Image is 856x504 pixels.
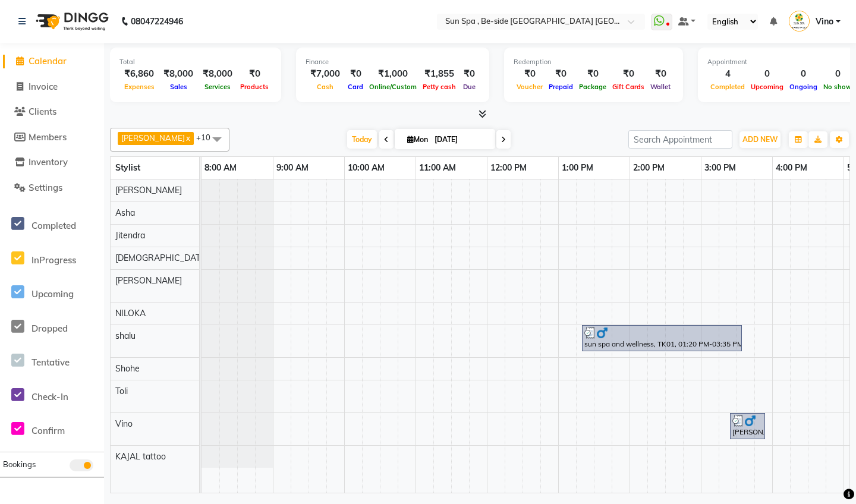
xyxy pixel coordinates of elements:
button: ADD NEW [739,131,781,148]
div: Finance [306,57,480,67]
a: 8:00 AM [202,159,240,177]
a: Inventory [3,156,101,169]
span: No show [820,83,855,91]
b: 08047224946 [131,5,183,38]
span: Gift Cards [609,83,647,91]
span: Upcoming [32,288,74,300]
div: ₹7,000 [306,67,345,81]
span: shalu [115,330,136,341]
a: 3:00 PM [701,159,739,177]
span: Stylist [115,162,140,173]
span: Due [460,83,479,91]
div: Total [119,57,272,67]
span: Inventory [29,156,68,168]
span: Mon [404,135,431,144]
div: Redemption [514,57,674,67]
div: Appointment [707,57,855,67]
span: Tentative [32,357,70,368]
span: Voucher [514,83,546,91]
span: Card [345,83,366,91]
span: Check-In [32,391,68,402]
span: Sales [167,83,190,91]
div: ₹6,860 [119,67,159,81]
span: Shohe [115,363,140,374]
span: Prepaid [546,83,576,91]
span: Calendar [29,55,67,67]
div: ₹0 [514,67,546,81]
span: Bookings [3,459,36,469]
div: ₹0 [576,67,609,81]
span: Services [202,83,234,91]
div: ₹1,000 [366,67,420,81]
input: Search Appointment [628,130,732,149]
span: Ongoing [786,83,820,91]
span: [PERSON_NAME] [115,185,182,196]
span: Settings [29,182,62,193]
span: Expenses [121,83,158,91]
a: 2:00 PM [630,159,668,177]
span: Vino [816,15,833,28]
div: ₹0 [459,67,480,81]
img: logo [30,5,112,38]
div: [PERSON_NAME], TK02, 03:25 PM-03:55 PM, Body Wraps [731,415,764,437]
div: ₹0 [609,67,647,81]
span: Toli [115,386,128,396]
span: [PERSON_NAME] [115,275,182,286]
span: Asha [115,207,135,218]
span: NILOKA [115,308,146,319]
a: 12:00 PM [487,159,530,177]
a: x [185,133,190,143]
img: Vino [789,11,810,31]
a: 11:00 AM [416,159,459,177]
span: Online/Custom [366,83,420,91]
span: Package [576,83,609,91]
a: 1:00 PM [559,159,596,177]
span: ADD NEW [742,135,778,144]
span: Clients [29,106,56,117]
div: 4 [707,67,748,81]
div: ₹8,000 [198,67,237,81]
span: Jitendra [115,230,145,241]
span: Upcoming [748,83,786,91]
span: Wallet [647,83,674,91]
span: Products [237,83,272,91]
a: 9:00 AM [273,159,311,177]
div: ₹0 [345,67,366,81]
a: Calendar [3,55,101,68]
span: Today [347,130,377,149]
a: 10:00 AM [345,159,388,177]
span: InProgress [32,254,76,266]
a: Clients [3,105,101,119]
a: 4:00 PM [773,159,810,177]
span: Dropped [32,323,68,334]
span: Cash [314,83,336,91]
div: ₹1,855 [420,67,459,81]
div: 0 [786,67,820,81]
div: ₹8,000 [159,67,198,81]
span: KAJAL tattoo [115,451,166,462]
a: Members [3,131,101,144]
span: Members [29,131,67,143]
span: Invoice [29,81,58,92]
a: Settings [3,181,101,195]
div: sun spa and wellness, TK01, 01:20 PM-03:35 PM, Swedish Massage,Body Scrubing 2000 [583,327,741,349]
span: Completed [707,83,748,91]
span: Vino [115,418,133,429]
div: 0 [748,67,786,81]
span: [DEMOGRAPHIC_DATA] [115,253,208,263]
div: ₹0 [546,67,576,81]
div: ₹0 [237,67,272,81]
div: 0 [820,67,855,81]
span: Petty cash [420,83,459,91]
input: 2025-09-01 [431,131,490,149]
span: Completed [32,220,76,231]
span: +10 [196,133,219,142]
span: Confirm [32,425,65,436]
a: Invoice [3,80,101,94]
div: ₹0 [647,67,674,81]
span: [PERSON_NAME] [121,133,185,143]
